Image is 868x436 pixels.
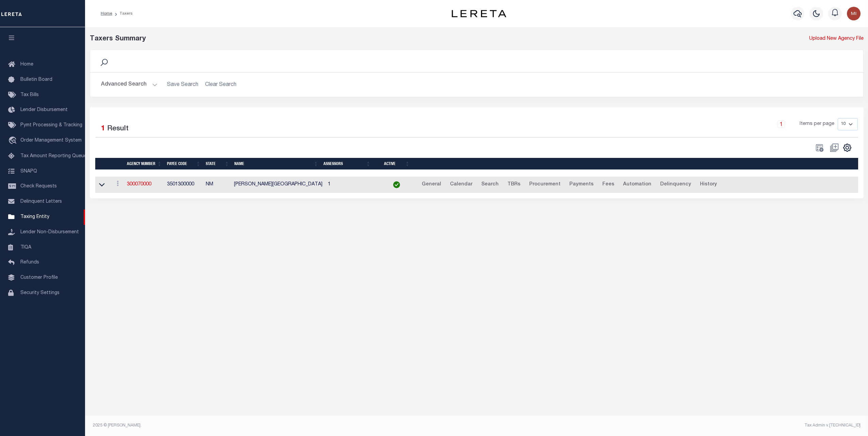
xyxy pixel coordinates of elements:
[657,179,694,190] a: Delinquency
[203,177,232,193] td: NM
[101,12,112,16] a: Home
[321,158,373,170] th: Assessors: activate to sort column ascending
[231,177,325,193] td: [PERSON_NAME][GEOGRAPHIC_DATA]
[20,62,33,67] span: Home
[20,154,87,159] span: Tax Amount Reporting Queue
[452,10,506,17] img: logo-dark.svg
[778,121,785,128] a: 1
[393,181,400,188] img: check-icon-green.svg
[620,179,654,190] a: Automation
[20,169,37,174] span: SNAPQ
[809,35,864,43] a: Upload New Agency File
[504,179,523,190] a: TBRs
[20,108,68,112] span: Lender Disbursement
[478,179,502,190] a: Search
[20,291,60,295] span: Security Settings
[164,158,203,170] th: Payee Code: activate to sort column ascending
[112,11,133,17] li: Taxers
[373,158,412,170] th: Active: activate to sort column ascending
[847,7,861,20] img: svg+xml;base64,PHN2ZyB4bWxucz0iaHR0cDovL3d3dy53My5vcmcvMjAwMC9zdmciIHBvaW50ZXItZXZlbnRzPSJub25lIi...
[20,199,62,204] span: Delinquent Letters
[325,177,377,193] td: 1
[8,137,19,145] i: travel_explore
[101,78,157,91] button: Advanced Search
[20,184,57,189] span: Check Requests
[697,179,720,190] a: History
[20,77,52,82] span: Bulletin Board
[20,245,31,250] span: TIQA
[20,215,49,219] span: Taxing Entity
[800,121,834,128] span: Items per page
[599,179,617,190] a: Fees
[20,275,58,280] span: Customer Profile
[419,179,444,190] a: General
[164,177,203,193] td: 3501300000
[101,125,105,132] span: 1
[566,179,597,190] a: Payments
[127,182,151,187] a: 300070000
[20,138,82,143] span: Order Management System
[203,158,232,170] th: State: activate to sort column ascending
[124,158,164,170] th: Agency Number: activate to sort column ascending
[90,34,668,44] div: Taxers Summary
[107,124,129,134] label: Result
[20,260,39,265] span: Refunds
[20,93,39,97] span: Tax Bills
[526,179,564,190] a: Procurement
[20,123,82,128] span: Pymt Processing & Tracking
[20,230,79,235] span: Lender Non-Disbursement
[232,158,321,170] th: Name: activate to sort column ascending
[447,179,475,190] a: Calendar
